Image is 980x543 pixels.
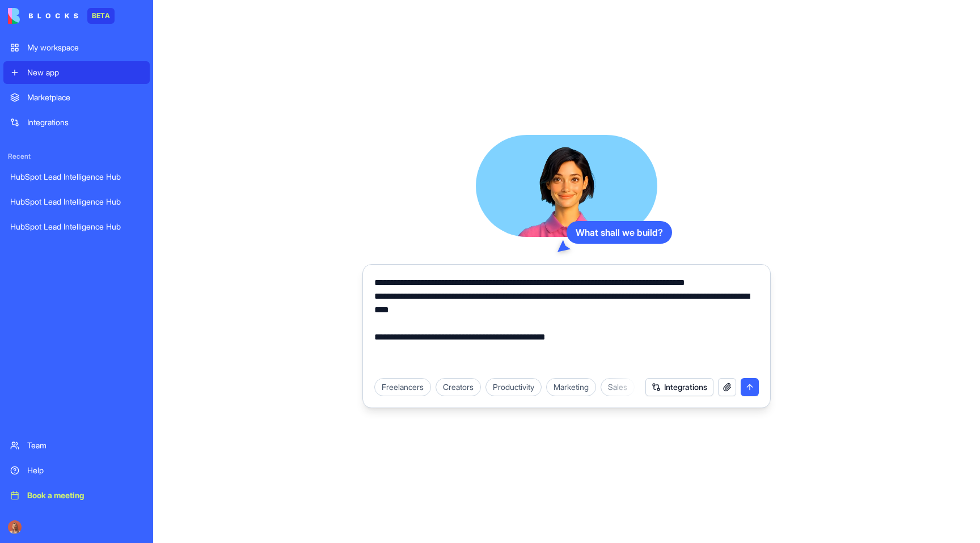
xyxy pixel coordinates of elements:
div: Productivity [485,378,542,396]
img: logo [8,8,78,24]
a: Book a meeting [3,484,150,507]
a: HubSpot Lead Intelligence Hub [3,215,150,238]
div: HubSpot Lead Intelligence Hub [10,171,143,183]
div: My workspace [27,42,143,53]
div: Team [27,440,143,451]
button: Integrations [645,378,713,396]
div: New app [27,67,143,78]
span: Recent [3,152,150,161]
div: Creators [436,378,481,396]
div: HubSpot Lead Intelligence Hub [10,196,143,207]
a: Help [3,459,150,482]
div: Sales [601,378,635,396]
a: My workspace [3,36,150,59]
a: Marketplace [3,86,150,109]
a: HubSpot Lead Intelligence Hub [3,166,150,188]
div: BETA [87,8,115,24]
div: HubSpot Lead Intelligence Hub [10,221,143,232]
div: Help [27,465,143,476]
a: HubSpot Lead Intelligence Hub [3,190,150,213]
a: BETA [8,8,115,24]
div: What shall we build? [567,221,672,244]
div: Freelancers [374,378,431,396]
div: Marketplace [27,92,143,103]
a: New app [3,61,150,84]
div: Book a meeting [27,490,143,501]
img: Marina_gj5dtt.jpg [8,520,22,534]
a: Team [3,434,150,457]
div: Marketing [546,378,596,396]
a: Integrations [3,111,150,134]
div: Integrations [27,117,143,128]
